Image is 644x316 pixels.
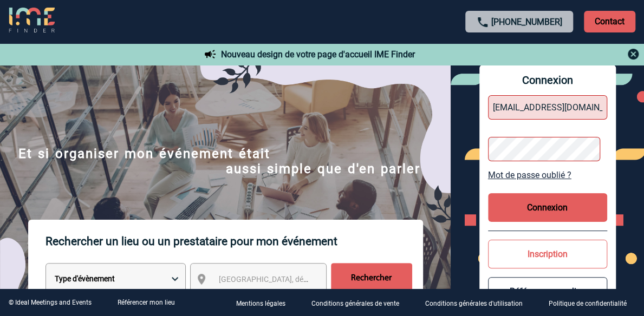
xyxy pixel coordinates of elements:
input: Identifiant ou mot de passe incorrect [488,95,607,120]
p: Politique de confidentialité [549,300,627,307]
p: Mentions légales [236,300,285,307]
a: Politique de confidentialité [540,298,644,308]
p: Conditions générales de vente [311,300,399,307]
div: © Ideal Meetings and Events [9,299,92,306]
input: Rechercher [331,263,412,293]
button: Référencer mon lieu [488,277,607,306]
span: Connexion [488,74,607,87]
button: Inscription [488,240,607,268]
button: Connexion [488,193,607,222]
a: Mentions légales [227,298,303,308]
a: Référencer mon lieu [118,299,175,306]
a: Conditions générales de vente [303,298,417,308]
a: Conditions générales d'utilisation [417,298,540,308]
img: call-24-px.png [476,16,489,29]
p: Rechercher un lieu ou un prestataire pour mon événement [45,220,412,263]
a: [PHONE_NUMBER] [491,17,562,27]
span: [GEOGRAPHIC_DATA], département, région... [219,275,369,284]
p: Contact [584,11,635,32]
a: Mot de passe oublié ? [488,170,607,180]
p: Conditions générales d'utilisation [425,300,523,307]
